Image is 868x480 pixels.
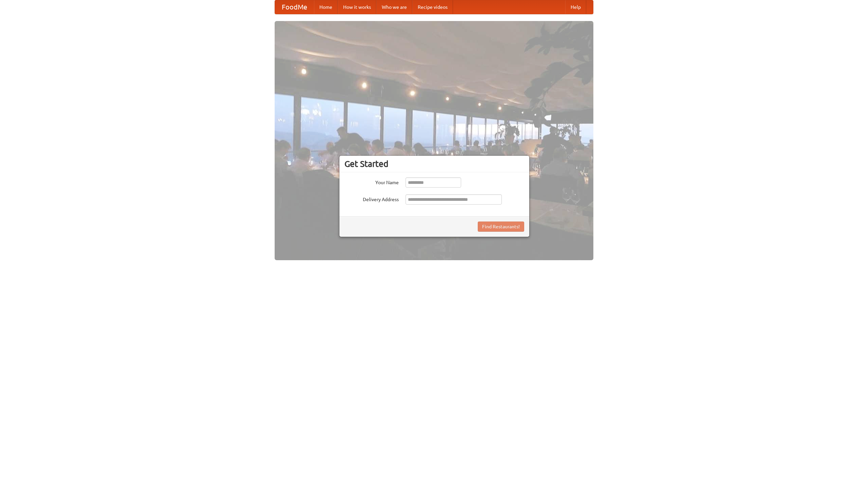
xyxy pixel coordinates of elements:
label: Your Name [344,177,399,186]
a: Who we are [376,0,412,14]
button: Find Restaurants! [478,222,524,232]
h3: Get Started [344,159,524,169]
a: How it works [338,0,376,14]
label: Delivery Address [344,194,399,203]
a: Recipe videos [412,0,453,14]
a: Home [314,0,338,14]
a: Help [565,0,586,14]
a: FoodMe [275,0,314,14]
